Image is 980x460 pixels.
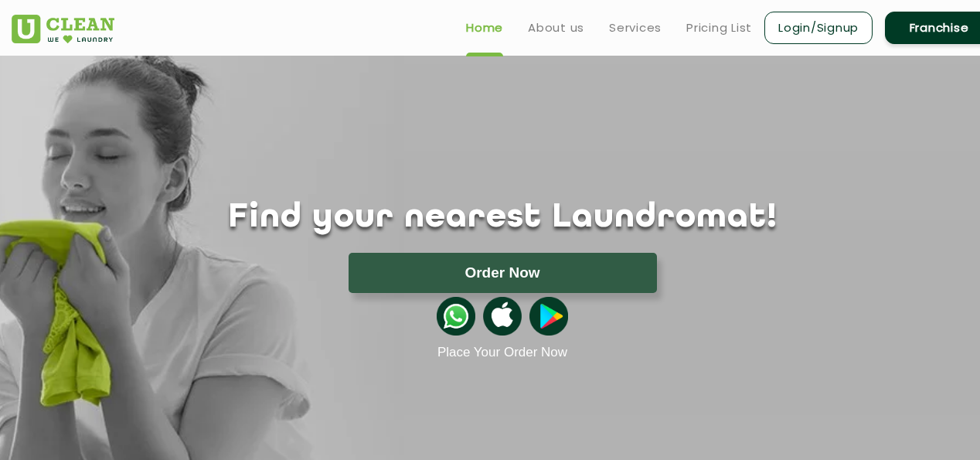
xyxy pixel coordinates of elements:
button: Order Now [349,253,657,293]
a: Home [466,19,503,37]
img: whatsappicon.png [437,297,475,336]
img: playstoreicon.png [529,297,568,336]
img: apple-icon.png [483,297,522,336]
a: About us [528,19,584,37]
a: Services [609,19,662,37]
a: Place Your Order Now [437,345,567,360]
img: UClean Laundry and Dry Cleaning [12,15,114,43]
a: Pricing List [686,19,752,37]
a: Login/Signup [764,12,873,44]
